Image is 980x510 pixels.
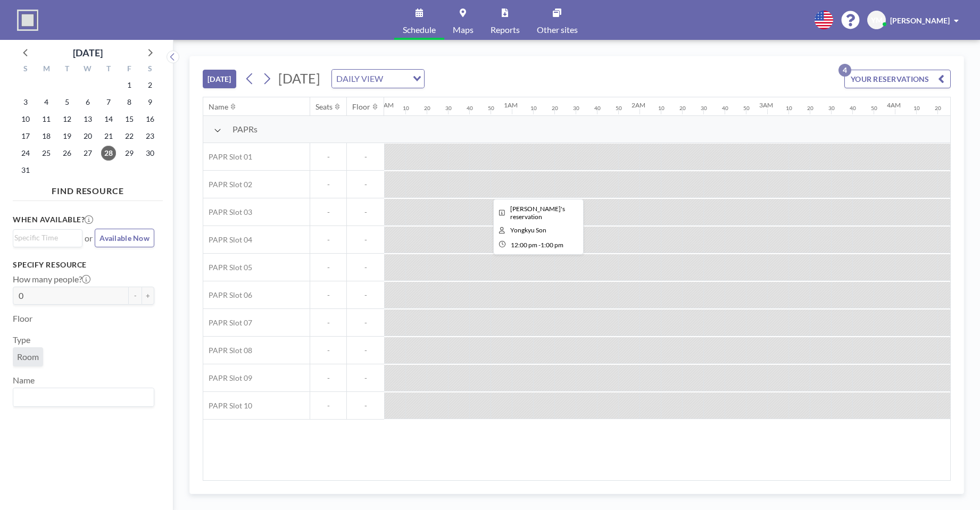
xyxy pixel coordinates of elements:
[203,401,252,411] span: PAPR Slot 10
[386,72,406,86] input: Search for option
[60,129,74,144] span: Tuesday, August 19, 2025
[347,263,384,272] span: -
[15,63,36,77] div: S
[935,105,941,112] div: 20
[537,26,578,34] span: Other sites
[538,241,541,249] span: -
[488,105,494,112] div: 50
[347,401,384,411] span: -
[203,152,252,162] span: PAPR Slot 01
[139,63,160,77] div: S
[541,241,563,249] span: 1:00 PM
[143,129,157,144] span: Saturday, August 23, 2025
[142,287,154,305] button: +
[101,146,116,161] span: Thursday, August 28, 2025
[310,235,346,245] span: -
[18,146,33,161] span: Sunday, August 24, 2025
[39,146,54,161] span: Monday, August 25, 2025
[99,233,150,243] span: Available Now
[310,401,346,411] span: -
[122,112,137,127] span: Friday, August 15, 2025
[347,235,384,245] span: -
[743,105,750,112] div: 50
[203,70,236,88] button: [DATE]
[122,146,137,161] span: Friday, August 29, 2025
[98,63,119,77] div: T
[13,313,32,324] label: Floor
[203,318,252,328] span: PAPR Slot 07
[122,95,137,110] span: Friday, August 8, 2025
[403,26,436,34] span: Schedule
[310,207,346,217] span: -
[701,105,707,112] div: 30
[403,105,409,112] div: 10
[232,124,258,135] span: PAPRs
[347,346,384,355] span: -
[887,101,901,109] div: 4AM
[828,105,835,112] div: 30
[143,78,157,93] span: Saturday, August 2, 2025
[511,241,537,249] span: 12:00 PM
[60,112,74,127] span: Tuesday, August 12, 2025
[310,318,346,328] span: -
[530,105,537,112] div: 10
[844,70,951,88] button: YOUR RESERVATIONS4
[510,205,565,221] span: Yongkyu's reservation
[594,105,601,112] div: 40
[679,105,686,112] div: 20
[95,229,154,247] button: Available Now
[39,95,54,110] span: Monday, August 4, 2025
[347,373,384,383] span: -
[80,112,95,127] span: Wednesday, August 13, 2025
[17,10,38,31] img: organization-logo
[18,95,33,110] span: Sunday, August 3, 2025
[504,101,518,109] div: 1AM
[13,335,30,345] label: Type
[80,129,95,144] span: Wednesday, August 20, 2025
[850,105,856,112] div: 40
[310,346,346,355] span: -
[13,274,90,285] label: How many people?
[119,63,139,77] div: F
[13,230,82,246] div: Search for option
[552,105,558,112] div: 20
[13,375,35,386] label: Name
[632,101,645,109] div: 2AM
[722,105,728,112] div: 40
[122,78,137,93] span: Friday, August 1, 2025
[203,235,252,245] span: PAPR Slot 04
[18,129,33,144] span: Sunday, August 17, 2025
[60,95,74,110] span: Tuesday, August 5, 2025
[57,63,78,77] div: T
[310,263,346,272] span: -
[786,105,792,112] div: 10
[122,129,137,144] span: Friday, August 22, 2025
[143,112,157,127] span: Saturday, August 16, 2025
[101,95,116,110] span: Thursday, August 7, 2025
[39,129,54,144] span: Monday, August 18, 2025
[573,105,579,112] div: 30
[13,388,154,406] div: Search for option
[334,72,385,86] span: DAILY VIEW
[871,105,877,112] div: 50
[467,105,473,112] div: 40
[278,70,320,86] span: [DATE]
[310,180,346,189] span: -
[759,101,773,109] div: 3AM
[616,105,622,112] div: 50
[203,207,252,217] span: PAPR Slot 03
[14,390,148,404] input: Search for option
[209,102,228,112] div: Name
[658,105,665,112] div: 10
[347,290,384,300] span: -
[203,290,252,300] span: PAPR Slot 06
[203,180,252,189] span: PAPR Slot 02
[85,233,93,244] span: or
[80,146,95,161] span: Wednesday, August 27, 2025
[60,146,74,161] span: Tuesday, August 26, 2025
[838,64,851,77] p: 4
[491,26,520,34] span: Reports
[510,226,546,234] span: Yongkyu Son
[890,16,950,25] span: [PERSON_NAME]
[310,373,346,383] span: -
